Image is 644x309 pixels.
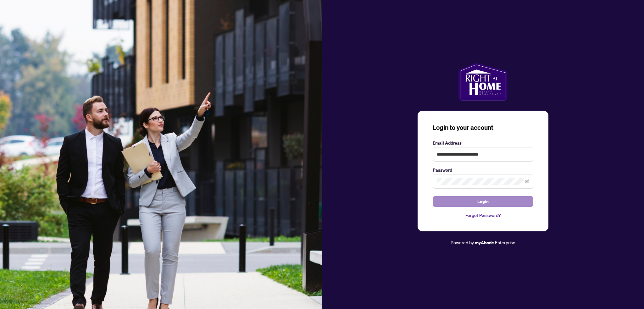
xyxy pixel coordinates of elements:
label: Password [433,167,533,174]
label: Email Address [433,140,533,146]
span: Login [477,196,489,207]
img: ma-logo [458,63,507,101]
span: Powered by [451,240,474,245]
span: eye-invisible [525,179,529,184]
span: Enterprise [495,240,515,245]
a: myAbode [475,239,494,246]
a: Forgot Password? [433,212,533,219]
button: Login [433,196,533,207]
h3: Login to your account [433,123,533,132]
